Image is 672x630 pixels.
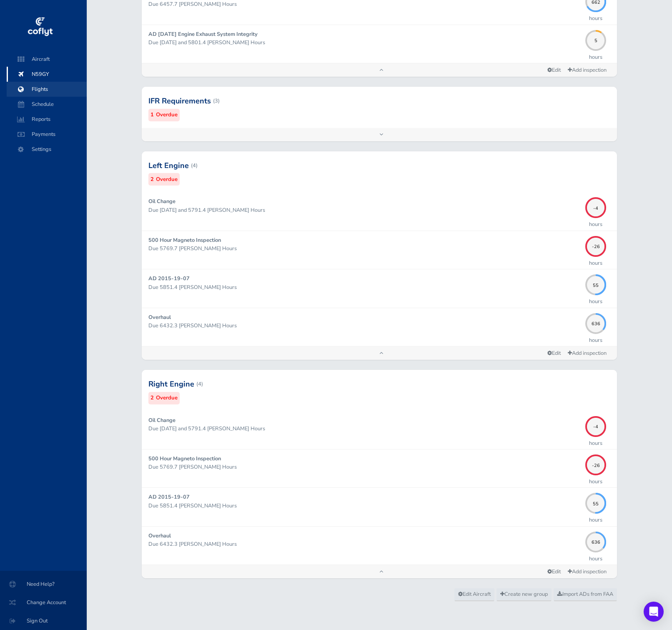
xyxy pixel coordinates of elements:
[547,349,561,357] span: Edit
[148,417,176,424] strong: Oil Change
[585,204,606,209] span: -4
[589,53,602,61] p: hours
[564,566,610,578] a: Add inspection
[564,347,610,359] a: Add inspection
[585,500,606,505] span: 55
[156,110,178,119] small: Overdue
[585,281,606,286] span: 55
[148,314,171,321] strong: Overhaul
[148,532,171,540] strong: Overhaul
[589,439,602,447] p: hours
[15,127,78,142] span: Payments
[148,540,581,548] p: Due 6432.3 [PERSON_NAME] Hours
[547,66,561,74] span: Edit
[148,502,581,510] p: Due 5851.4 [PERSON_NAME] Hours
[15,67,78,82] span: N59GY
[148,321,581,330] p: Due 6432.3 [PERSON_NAME] Hours
[26,15,54,40] img: coflyt logo
[148,236,221,244] strong: 500 Hour Magneto Inspection
[156,175,178,184] small: Overdue
[585,37,606,42] span: 5
[554,588,617,601] a: Import ADs from FAA
[15,97,78,112] span: Schedule
[148,30,258,38] strong: AD [DATE] Engine Exhaust System Integrity
[10,595,77,610] span: Change Account
[544,65,564,76] a: Edit
[15,142,78,157] span: Settings
[142,527,617,565] a: Overhaul Due 6432.3 [PERSON_NAME] Hours 636hours
[585,423,606,428] span: -4
[148,38,581,47] p: Due [DATE] and 5801.4 [PERSON_NAME] Hours
[544,566,564,577] a: Edit
[496,588,552,601] a: Create new group
[544,348,564,359] a: Edit
[557,590,613,598] span: Import ADs from FAA
[10,613,77,628] span: Sign Out
[589,555,602,563] p: hours
[148,455,221,462] strong: 500 Hour Magneto Inspection
[500,590,548,598] span: Create new group
[10,577,77,592] span: Need Help?
[15,82,78,97] span: Flights
[142,411,617,449] a: Oil Change Due [DATE] and 5791.4 [PERSON_NAME] Hours -4hours
[148,463,581,471] p: Due 5769.7 [PERSON_NAME] Hours
[148,424,581,433] p: Due [DATE] and 5791.4 [PERSON_NAME] Hours
[454,588,494,601] a: Edit Aircraft
[458,590,491,598] span: Edit Aircraft
[585,243,606,248] span: -26
[564,64,610,76] a: Add inspection
[142,231,617,269] a: 500 Hour Magneto Inspection Due 5769.7 [PERSON_NAME] Hours -26hours
[644,602,664,622] div: Open Intercom Messenger
[15,112,78,127] span: Reports
[585,462,606,466] span: -26
[148,275,190,282] strong: AD 2015-19-07
[142,192,617,230] a: Oil Change Due [DATE] and 5791.4 [PERSON_NAME] Hours -4hours
[589,477,602,486] p: hours
[148,198,176,205] strong: Oil Change
[547,568,561,575] span: Edit
[148,493,190,501] strong: AD 2015-19-07
[589,297,602,306] p: hours
[589,14,602,23] p: hours
[142,269,617,307] a: AD 2015-19-07 Due 5851.4 [PERSON_NAME] Hours 55hours
[148,244,581,253] p: Due 5769.7 [PERSON_NAME] Hours
[589,516,602,524] p: hours
[148,206,581,214] p: Due [DATE] and 5791.4 [PERSON_NAME] Hours
[142,308,617,346] a: Overhaul Due 6432.3 [PERSON_NAME] Hours 636hours
[589,220,602,228] p: hours
[142,449,617,487] a: 500 Hour Magneto Inspection Due 5769.7 [PERSON_NAME] Hours -26hours
[585,539,606,543] span: 636
[156,394,178,402] small: Overdue
[142,25,617,63] a: AD [DATE] Engine Exhaust System Integrity Due [DATE] and 5801.4 [PERSON_NAME] Hours 5hours
[148,283,581,291] p: Due 5851.4 [PERSON_NAME] Hours
[585,320,606,325] span: 636
[589,336,602,344] p: hours
[15,52,78,67] span: Aircraft
[589,259,602,267] p: hours
[142,488,617,526] a: AD 2015-19-07 Due 5851.4 [PERSON_NAME] Hours 55hours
